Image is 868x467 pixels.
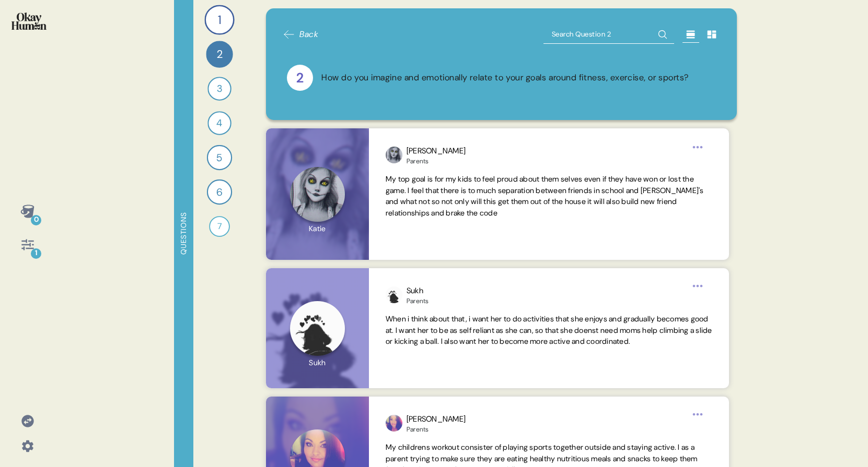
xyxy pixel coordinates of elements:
[493,420,502,430] span: via
[11,13,47,30] img: okayhuman.3b1b6348.png
[206,179,232,205] div: 6
[206,145,232,170] div: 5
[493,151,502,162] span: via
[407,425,466,434] div: Parents
[386,314,712,346] span: When i think about that, i want her to do activities that she enjoys and gradually becomes good a...
[321,71,689,85] div: How do you imagine and emotionally relate to your goals around fitness, exercise, or sports?
[31,215,41,225] div: 0
[543,25,674,44] input: Search Question 2
[206,41,233,67] div: 2
[207,111,231,135] div: 4
[388,358,710,369] input: Start typing to add/create buckets
[386,286,402,303] img: profilepic_31124872003824692.jpg
[456,291,465,302] span: via
[386,174,704,218] span: My top goal is for my kids to feel proud about them selves even if they have won or lost the game...
[472,151,491,162] time: [DATE]
[209,216,230,237] div: 7
[407,157,466,165] div: Parents
[407,297,429,305] div: Parents
[204,5,234,34] div: 1
[388,230,710,241] input: Start typing to add/create buckets
[299,28,318,41] span: Back
[386,415,402,432] img: profilepic_23873264802347986.jpg
[407,413,466,425] div: [PERSON_NAME]
[31,248,41,259] div: 1
[435,291,455,302] time: [DATE]
[407,145,466,157] div: [PERSON_NAME]
[207,77,231,100] div: 3
[407,285,429,297] div: Sukh
[287,65,313,91] div: 2
[472,420,491,430] time: [DATE]
[386,147,402,163] img: profilepic_24350950197902389.jpg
